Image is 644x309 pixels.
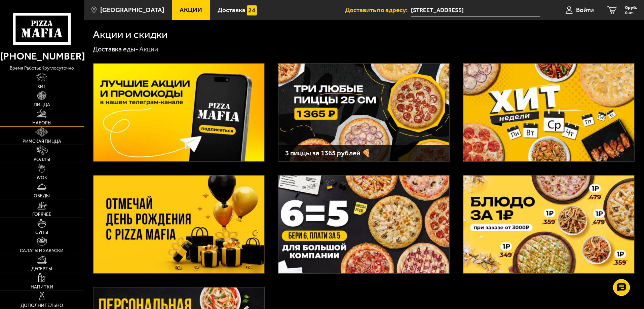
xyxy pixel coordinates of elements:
[218,7,245,13] span: Доставка
[34,157,50,162] span: Роллы
[32,212,51,217] span: Горячее
[180,7,202,13] span: Акции
[31,285,53,289] span: Напитки
[21,303,63,308] span: Дополнительно
[100,7,164,13] span: [GEOGRAPHIC_DATA]
[93,29,168,40] h1: Акции и скидки
[34,194,50,198] span: Обеды
[345,7,411,13] span: Доставить по адресу:
[32,121,51,125] span: Наборы
[35,230,48,235] span: Супы
[625,11,637,15] span: 0 шт.
[37,176,47,180] span: WOK
[411,4,540,16] span: Ультрамариновая улица, 4, подъезд 4
[31,267,52,271] span: Десерты
[20,248,64,253] span: Салаты и закуски
[23,139,61,144] span: Римская пицца
[576,7,594,13] span: Войти
[285,150,443,157] h3: 3 пиццы за 1365 рублей 🍕
[247,5,257,15] img: 15daf4d41897b9f0e9f617042186c801.svg
[93,45,138,53] a: Доставка еды-
[139,45,158,54] div: Акции
[625,5,637,10] span: 0 руб.
[34,103,50,107] span: Пицца
[278,63,450,162] a: 3 пиццы за 1365 рублей 🍕
[37,84,46,89] span: Хит
[411,4,540,16] input: Ваш адрес доставки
